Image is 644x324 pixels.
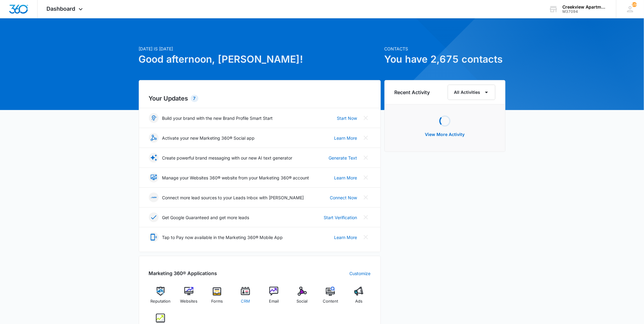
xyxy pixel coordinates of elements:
p: Manage your Websites 360® website from your Marketing 360® account [162,175,309,181]
a: Forms [205,287,229,309]
div: notifications count [632,2,637,7]
a: Content [319,287,342,309]
a: Connect Now [330,194,357,201]
h1: You have 2,675 contacts [385,52,506,67]
div: account name [563,5,607,9]
a: Start Verification [324,214,357,221]
span: Reputation [150,298,171,304]
a: Ads [347,287,371,309]
p: Activate your new Marketing 360® Social app [162,135,255,141]
span: Forms [211,298,223,304]
a: Generate Text [329,155,357,161]
span: 156 [632,2,637,7]
button: Close [361,153,371,163]
p: Tap to Pay now available in the Marketing 360® Mobile App [162,234,283,241]
div: account id [563,9,607,14]
a: Learn More [334,234,357,241]
button: View More Activity [419,127,471,142]
a: Reputation [149,287,172,309]
span: Social [297,298,308,304]
h2: Your Updates [149,94,371,103]
button: Close [361,212,371,222]
span: CRM [241,298,250,304]
button: Close [361,173,371,182]
h2: Marketing 360® Applications [149,270,217,277]
p: [DATE] is [DATE] [139,46,381,52]
p: Connect more lead sources to your Leads Inbox with [PERSON_NAME] [162,194,304,201]
button: Close [361,133,371,143]
a: Learn More [334,135,357,141]
span: Dashboard [47,6,75,12]
button: Close [361,232,371,242]
span: Email [269,298,279,304]
a: Learn More [334,175,357,181]
h1: Good afternoon, [PERSON_NAME]! [139,52,381,67]
button: Close [361,113,371,123]
a: Start Now [337,115,357,121]
button: Close [361,193,371,202]
h6: Recent Activity [395,89,430,96]
a: Email [262,287,286,309]
p: Get Google Guaranteed and get more leads [162,214,249,221]
button: All Activities [448,85,495,100]
span: Websites [180,298,197,304]
div: 7 [191,95,198,102]
a: Websites [177,287,201,309]
p: Contacts [385,46,506,52]
span: Content [323,298,338,304]
p: Build your brand with the new Brand Profile Smart Start [162,115,273,121]
p: Create powerful brand messaging with our new AI text generator [162,155,293,161]
a: CRM [234,287,257,309]
span: Ads [355,298,362,304]
a: Social [290,287,314,309]
a: Customize [350,270,371,277]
